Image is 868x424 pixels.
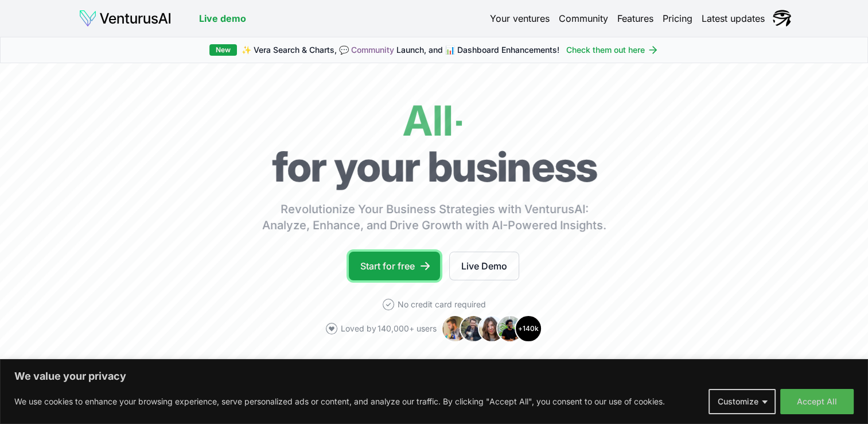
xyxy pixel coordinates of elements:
img: Avatar 1 [441,315,469,342]
div: New [209,44,237,56]
a: Live Demo [449,252,519,280]
img: Avatar 4 [496,315,524,342]
a: Start for free [349,252,440,280]
p: We value your privacy [14,369,854,383]
a: Features [617,11,653,25]
a: Pricing [663,11,692,25]
a: Community [351,45,394,55]
a: Live demo [199,11,246,25]
img: logo [79,9,172,28]
a: Check them out here [566,44,659,56]
p: We use cookies to enhance your browsing experience, serve personalized ads or content, and analyz... [14,395,665,408]
a: Latest updates [702,11,765,25]
img: ACg8ocKfj4Q2FLJFFQw6Fu7C2xVoZgbEAWnIGET3cvY5CO7V3lU7PA=s96-c [773,9,791,28]
a: Community [559,11,608,25]
button: Customize [709,389,776,414]
img: Avatar 2 [460,315,487,342]
span: ✨ Vera Search & Charts, 💬 Launch, and 📊 Dashboard Enhancements! [242,44,559,56]
img: Avatar 3 [478,315,505,342]
button: Accept All [780,389,854,414]
a: Your ventures [490,11,550,25]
